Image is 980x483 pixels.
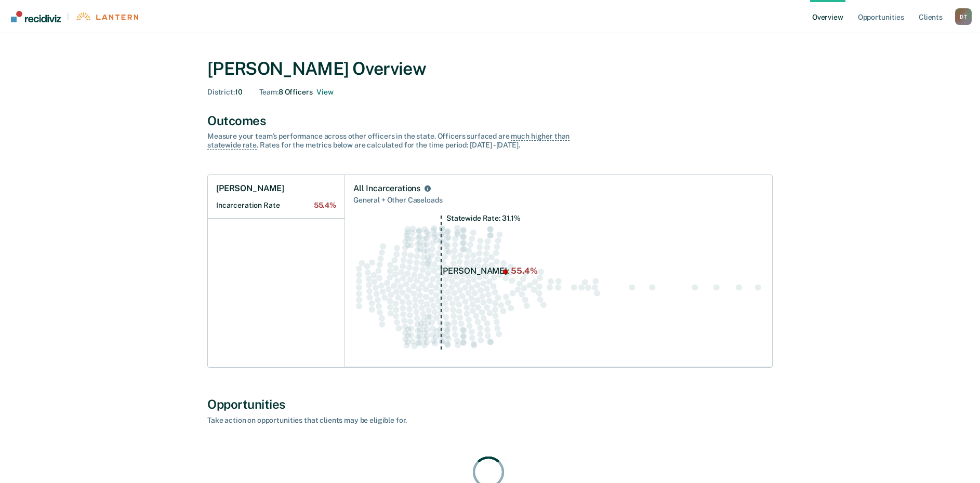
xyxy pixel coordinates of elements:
[446,214,521,222] tspan: Statewide Rate: 31.1%
[207,113,773,128] div: Outcomes
[955,8,972,25] button: Profile dropdown button
[11,11,61,22] img: Recidiviz
[207,58,773,79] div: [PERSON_NAME] Overview
[353,183,420,194] div: All Incarcerations
[208,175,345,219] a: [PERSON_NAME]Incarceration Rate55.4%
[207,132,570,150] span: much higher than statewide rate
[207,397,773,412] div: Opportunities
[207,416,571,425] div: Take action on opportunities that clients may be eligible for.
[422,183,433,194] button: All Incarcerations
[316,88,333,97] button: 8 officers on David Tankersley's Team
[314,201,336,210] span: 55.4%
[259,88,279,96] span: Team :
[75,12,138,20] img: Lantern
[353,194,764,207] div: General + Other Caseloads
[353,215,764,359] div: Swarm plot of all incarceration rates in the state for NOT_SEX_OFFENSE caseloads, highlighting va...
[216,201,336,210] h2: Incarceration Rate
[259,88,334,97] div: 8 Officers
[207,88,235,96] span: District :
[61,12,75,21] span: |
[955,8,972,25] div: D T
[207,132,571,150] div: Measure your team’s performance across other officer s in the state. Officer s surfaced are . Rat...
[216,183,284,194] h1: [PERSON_NAME]
[207,88,243,97] div: 10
